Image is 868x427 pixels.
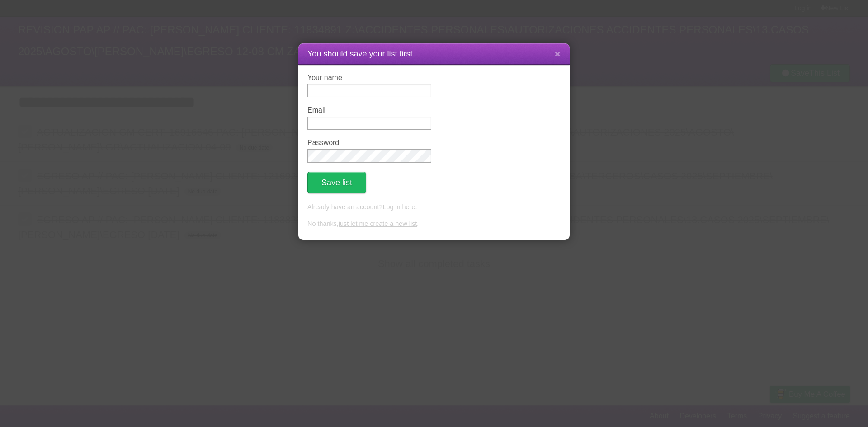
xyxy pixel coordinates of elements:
button: Save list [307,172,366,193]
label: Email [307,106,431,114]
p: Already have an account? . [307,202,561,212]
label: Your name [307,74,431,82]
p: No thanks, . [307,219,561,229]
a: just let me create a new list [339,220,417,227]
a: Log in here [382,203,415,211]
h1: You should save your list first [307,48,561,60]
label: Password [307,139,431,147]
